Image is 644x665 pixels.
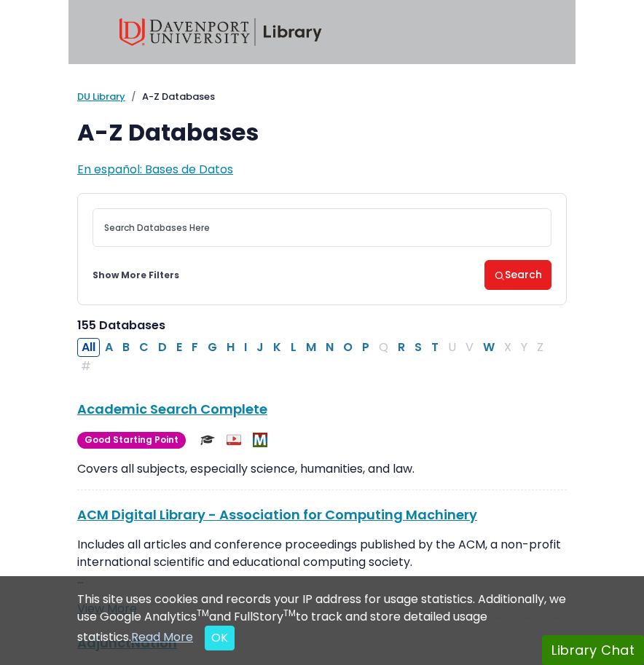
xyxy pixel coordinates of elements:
button: Filter Results H [222,338,239,357]
button: Filter Results M [302,338,321,357]
button: Filter Results S [410,338,426,357]
button: All [77,338,100,357]
button: Filter Results L [286,338,301,357]
img: Davenport University Library [119,18,322,46]
button: Filter Results J [252,338,268,357]
button: Filter Results T [427,338,443,357]
h1: A-Z Databases [77,119,567,146]
button: Filter Results C [135,338,153,357]
button: Filter Results E [172,338,186,357]
p: Covers all subjects, especially science, humanities, and law. [77,460,567,478]
nav: breadcrumb [77,90,567,104]
button: Filter Results N [321,338,338,357]
a: En español: Bases de Datos [77,161,233,178]
button: Filter Results I [240,338,251,357]
div: Alpha-list to filter by first letter of database name [77,339,549,374]
p: Includes all articles and conference proceedings published by the ACM, a non-profit international... [77,536,567,589]
a: ACM Digital Library - Association for Computing Machinery [77,505,477,524]
input: Search database by title or keyword [93,208,551,247]
button: Filter Results B [118,338,134,357]
span: 155 Databases [77,317,165,334]
sup: TM [197,607,209,619]
a: Read More [131,629,193,645]
img: Audio & Video [227,433,241,447]
button: Filter Results R [393,338,409,357]
button: Search [484,260,551,290]
button: Filter Results K [269,338,286,357]
button: Filter Results G [203,338,221,357]
button: Filter Results A [101,338,117,357]
span: Good Starting Point [77,432,186,449]
img: Scholarly or Peer Reviewed [200,433,215,447]
img: MeL (Michigan electronic Library) [253,433,267,447]
div: This site uses cookies and records your IP address for usage statistics. Additionally, we use Goo... [77,591,567,650]
a: DU Library [77,90,125,103]
sup: TM [283,607,296,619]
button: Filter Results F [187,338,203,357]
button: Close [205,626,235,650]
button: Filter Results O [339,338,357,357]
button: Library Chat [542,635,644,665]
a: Academic Search Complete [77,400,267,418]
button: Filter Results D [154,338,171,357]
button: Filter Results P [358,338,374,357]
a: Show More Filters [93,269,179,282]
button: Filter Results W [479,338,499,357]
li: A-Z Databases [125,90,215,104]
